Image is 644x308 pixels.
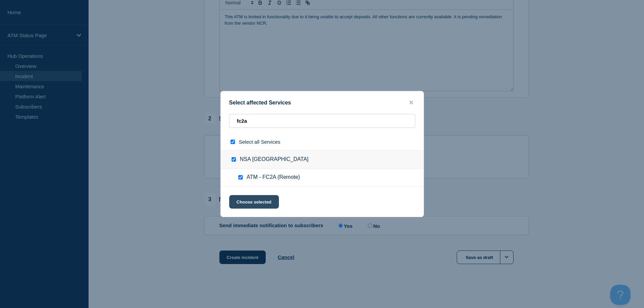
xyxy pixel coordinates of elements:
[238,175,243,180] input: ATM - FC2A (Remote) checkbox
[247,174,300,181] span: ATM - FC2A (Remote)
[221,99,424,106] div: Select affected Services
[407,99,415,106] button: close button
[229,195,279,209] button: Choose selected
[239,139,281,145] span: Select all Services
[229,114,415,128] input: Search
[221,150,424,169] div: NSA [GEOGRAPHIC_DATA]
[232,157,236,162] input: NSA Monterey CA checkbox
[231,140,235,144] input: select all checkbox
